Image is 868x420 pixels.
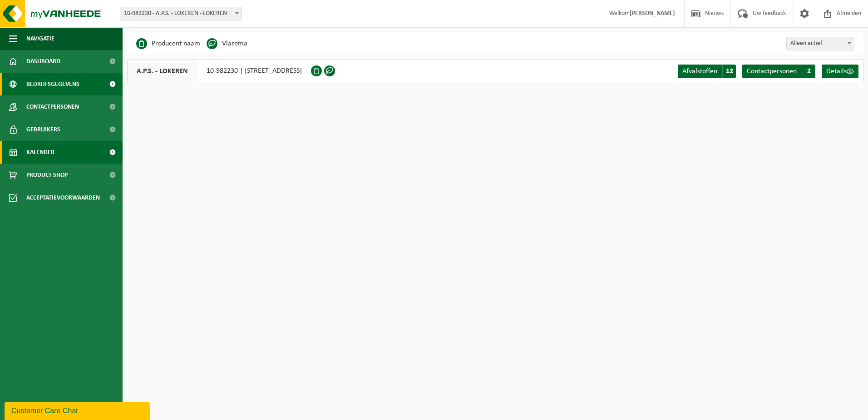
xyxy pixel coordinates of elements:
span: Afvalstoffen [682,68,717,75]
span: Alleen actief [787,37,854,50]
strong: [PERSON_NAME] [630,10,675,17]
span: 10-982230 - A.P.S. - LOKEREN - LOKEREN [120,7,242,20]
span: 10-982230 - A.P.S. - LOKEREN - LOKEREN [120,7,242,20]
span: Contactpersonen [747,68,797,75]
a: Afvalstoffen 12 [678,65,736,78]
a: Contactpersonen 2 [742,65,815,78]
span: 2 [802,65,815,78]
li: Vlarema [207,37,247,50]
span: Bedrijfsgegevens [26,73,79,95]
span: Dashboard [26,50,60,73]
div: 10-982230 | [STREET_ADDRESS] [127,60,311,82]
span: Details [826,68,847,75]
span: Gebruikers [26,118,60,141]
span: 12 [722,65,736,78]
span: Alleen actief [786,37,854,50]
span: Navigatie [26,27,54,50]
span: Acceptatievoorwaarden [26,186,100,209]
span: Contactpersonen [26,95,79,118]
iframe: chat widget [5,400,152,420]
span: Kalender [26,141,54,164]
span: A.P.S. - LOKEREN [128,60,197,82]
span: Product Shop [26,164,68,186]
li: Producent naam [136,37,200,50]
a: Details [822,65,858,78]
